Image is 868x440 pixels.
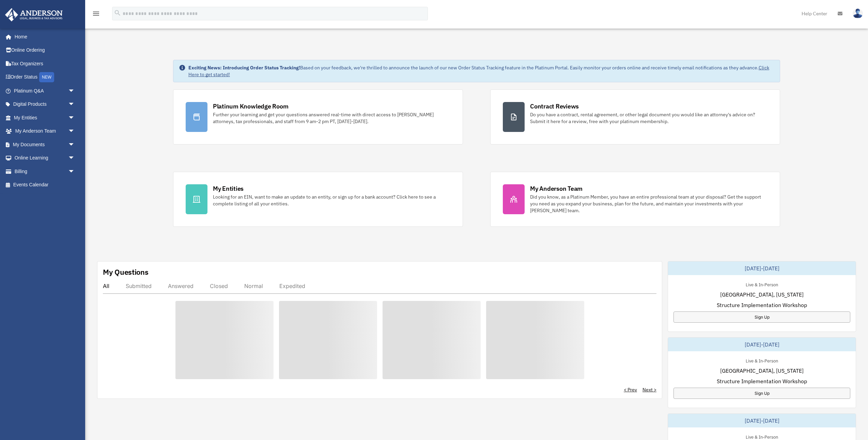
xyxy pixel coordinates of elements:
a: Platinum Knowledge Room Further your learning and get your questions answered real-time with dire... [173,89,463,145]
a: Online Learningarrow_drop_down [5,151,85,165]
a: menu [92,12,100,18]
a: Sign Up [673,311,850,323]
a: My Anderson Teamarrow_drop_down [5,124,85,138]
div: [DATE]-[DATE] [668,261,856,275]
img: Anderson Advisors Platinum Portal [3,8,65,21]
span: arrow_drop_down [68,151,82,165]
a: Billingarrow_drop_down [5,165,85,178]
span: arrow_drop_down [68,84,82,98]
div: Live & In-Person [740,281,784,288]
a: Home [5,30,82,44]
div: Live & In-Person [740,433,784,440]
div: [DATE]-[DATE] [668,414,856,427]
div: Closed [210,283,228,289]
div: Live & In-Person [740,357,784,364]
a: My Anderson Team Did you know, as a Platinum Member, you have an entire professional team at your... [490,172,780,227]
i: search [114,9,121,17]
a: Online Ordering [5,44,85,57]
div: Submitted [126,283,152,289]
div: Answered [168,283,193,289]
div: Contract Reviews [530,102,579,111]
a: Contract Reviews Do you have a contract, rental agreement, or other legal document you would like... [490,89,780,145]
a: Digital Productsarrow_drop_down [5,98,85,111]
div: All [103,283,109,289]
a: My Entitiesarrow_drop_down [5,111,85,124]
div: NEW [39,72,54,82]
strong: Exciting News: Introducing Order Status Tracking! [188,65,300,71]
span: arrow_drop_down [68,165,82,179]
a: My Documentsarrow_drop_down [5,138,85,151]
div: Normal [244,283,263,289]
span: arrow_drop_down [68,98,82,112]
span: Structure Implementation Workshop [717,377,807,385]
div: Do you have a contract, rental agreement, or other legal document you would like an attorney's ad... [530,111,768,125]
span: arrow_drop_down [68,111,82,125]
a: < Prev [624,386,637,393]
span: arrow_drop_down [68,138,82,152]
div: Looking for an EIN, want to make an update to an entity, or sign up for a bank account? Click her... [213,193,450,207]
div: My Entities [213,184,244,193]
a: Tax Organizers [5,57,85,70]
span: Structure Implementation Workshop [717,301,807,309]
a: Next > [642,386,656,393]
span: [GEOGRAPHIC_DATA], [US_STATE] [720,367,804,375]
img: User Pic [853,9,863,18]
a: My Entities Looking for an EIN, want to make an update to an entity, or sign up for a bank accoun... [173,172,463,227]
a: Click Here to get started! [188,65,769,78]
div: Platinum Knowledge Room [213,102,289,111]
div: [DATE]-[DATE] [668,338,856,351]
span: arrow_drop_down [68,124,82,138]
div: My Anderson Team [530,184,583,193]
div: Based on your feedback, we're thrilled to announce the launch of our new Order Status Tracking fe... [188,64,774,78]
div: Did you know, as a Platinum Member, you have an entire professional team at your disposal? Get th... [530,193,768,214]
a: Events Calendar [5,178,85,192]
div: Expedited [279,283,305,289]
a: Sign Up [673,388,850,399]
span: [GEOGRAPHIC_DATA], [US_STATE] [720,290,804,299]
a: Platinum Q&Aarrow_drop_down [5,84,85,98]
i: menu [92,10,100,18]
div: Further your learning and get your questions answered real-time with direct access to [PERSON_NAM... [213,111,450,125]
a: Order StatusNEW [5,70,85,84]
div: My Questions [103,267,149,277]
